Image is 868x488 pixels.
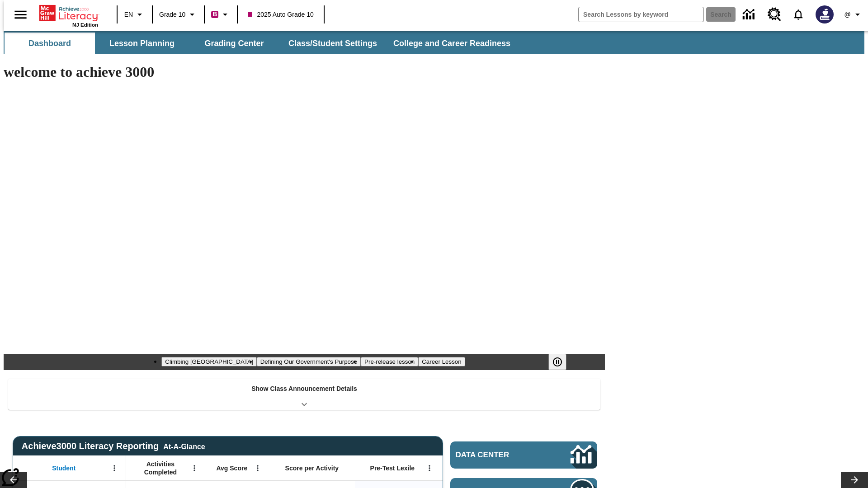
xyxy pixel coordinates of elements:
span: @ [844,10,850,19]
button: Slide 2 Defining Our Government's Purpose [257,357,361,366]
button: Language: EN, Select a language [120,6,149,23]
div: SubNavbar [4,31,864,54]
button: Class/Student Settings [281,33,384,54]
div: Show Class Announcement Details [8,379,600,410]
button: Lesson Planning [97,33,187,54]
button: Open Menu [108,461,121,475]
div: Pause [548,354,576,370]
span: Avg Score [216,464,247,472]
span: Data Center [456,450,540,460]
a: Home [39,4,98,22]
button: Dashboard [5,33,95,54]
span: NJ Edition [72,22,98,28]
span: Score per Activity [285,464,339,472]
button: Slide 3 Pre-release lesson [361,357,418,366]
button: College and Career Readiness [386,33,518,54]
p: Show Class Announcement Details [251,384,357,394]
button: Grade: Grade 10, Select a grade [156,6,201,23]
span: Pre-Test Lexile [370,464,415,472]
button: Open Menu [423,461,436,475]
button: Open Menu [251,461,264,475]
button: Lesson carousel, Next [841,472,868,488]
a: Notifications [787,3,810,26]
span: Student [52,464,75,472]
span: Achieve3000 Literacy Reporting [22,441,205,451]
div: Home [39,3,98,28]
span: Grade 10 [159,10,185,19]
button: Pause [548,354,566,370]
span: EN [124,10,133,19]
span: B [212,9,217,20]
button: Open Menu [188,461,201,475]
button: Profile/Settings [839,6,868,23]
h1: welcome to achieve 3000 [4,64,605,80]
button: Select a new avatar [810,3,839,26]
a: Resource Center, Will open in new tab [762,2,787,27]
div: SubNavbar [4,33,519,54]
span: Activities Completed [131,460,190,476]
span: 2025 Auto Grade 10 [248,10,313,19]
div: At-A-Glance [163,441,205,451]
button: Slide 4 Career Lesson [418,357,465,366]
a: Data Center [450,441,597,469]
button: Grading Center [189,33,279,54]
button: Slide 1 Climbing Mount Tai [161,357,256,366]
button: Boost Class color is violet red. Change class color [208,6,234,23]
a: Data Center [737,2,762,27]
input: search field [579,7,703,22]
img: Avatar [816,5,834,23]
button: Open side menu [7,1,34,28]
